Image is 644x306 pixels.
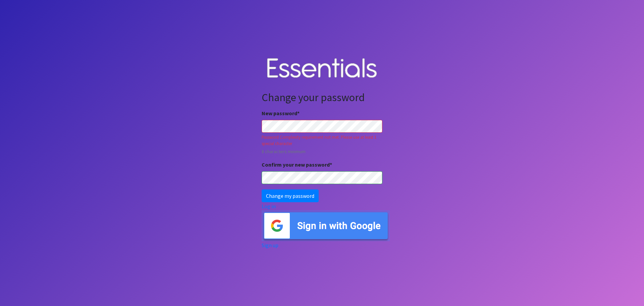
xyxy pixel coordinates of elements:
[262,109,300,117] label: New password
[262,210,390,241] img: Sign in with Google
[262,51,382,86] img: Human Essentials
[262,134,382,147] div: Password Complexity requirement not met. Please use at least 1 special character
[297,110,300,117] abbr: required
[262,91,382,104] h2: Change your password
[262,161,332,169] label: Confirm your new password
[262,242,278,249] a: Sign up
[262,189,319,202] input: Change my password
[262,203,276,210] a: Log in
[262,148,382,155] small: 8 characters minimum
[330,161,332,168] abbr: required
